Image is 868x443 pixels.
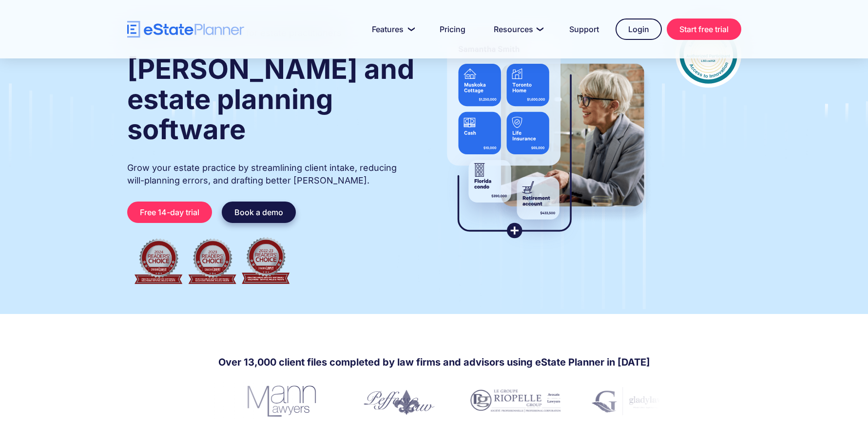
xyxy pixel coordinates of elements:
a: Pricing [428,19,477,39]
a: Free 14-day trial [127,202,212,223]
a: Login [616,18,662,40]
p: Grow your estate practice by streamlining client intake, reducing will-planning errors, and draft... [127,162,416,187]
img: estate planner showing wills to their clients, using eState Planner, a leading estate planning so... [435,22,656,251]
h4: Over 13,000 client files completed by law firms and advisors using eState Planner in [DATE] [218,355,650,369]
strong: [PERSON_NAME] and estate planning software [127,53,414,146]
a: Support [558,19,611,39]
a: Resources [482,19,553,39]
a: home [127,21,244,38]
a: Features [360,19,423,39]
a: Start free trial [667,18,741,40]
a: Book a demo [222,202,296,223]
